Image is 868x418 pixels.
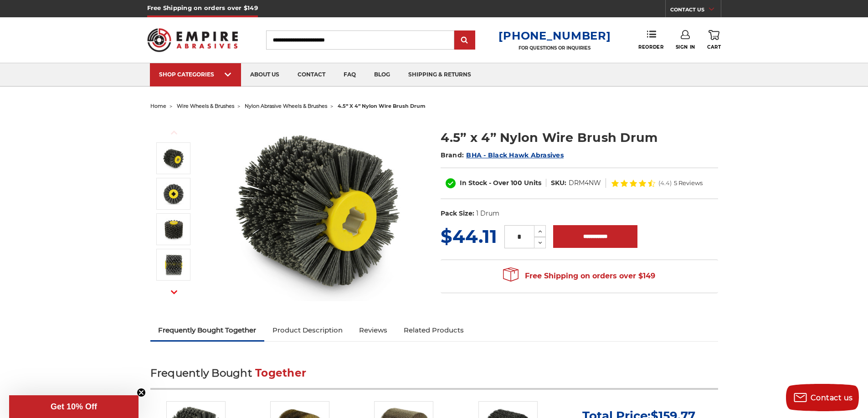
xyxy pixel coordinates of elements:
[177,103,234,109] a: wire wheels & brushes
[676,44,695,50] span: Sign In
[551,178,566,188] dt: SKU:
[228,119,411,301] img: 4.5 inch x 4 inch Abrasive nylon brush
[441,209,474,218] dt: Pack Size:
[159,71,232,78] div: SHOP CATEGORIES
[670,5,721,17] a: CONTACT US
[163,282,185,302] button: Next
[707,30,721,50] a: Cart
[241,63,288,86] a: about us
[351,320,395,340] a: Reviews
[365,63,399,86] a: blog
[489,179,509,187] span: - Over
[338,103,426,109] span: 4.5” x 4” nylon wire brush drum
[638,30,663,50] a: Reorder
[334,63,365,86] a: faq
[395,320,472,340] a: Related Products
[245,103,327,109] a: nylon abrasive wheels & brushes
[147,22,238,58] img: Empire Abrasives
[399,63,480,86] a: shipping & returns
[476,209,499,218] dd: 1 Drum
[658,180,672,186] span: (4.4)
[638,44,663,50] span: Reorder
[498,29,611,42] a: [PHONE_NUMBER]
[503,267,655,285] span: Free Shipping on orders over $149
[150,320,265,340] a: Frequently Bought Together
[674,180,703,186] span: 5 Reviews
[288,63,334,86] a: contact
[569,178,601,188] dd: DRM4NW
[137,388,146,397] button: Close teaser
[498,45,611,51] p: FOR QUESTIONS OR INQUIRIES
[460,179,487,187] span: In Stock
[441,151,464,159] span: Brand:
[264,320,351,340] a: Product Description
[466,151,564,159] a: BHA - Black Hawk Abrasives
[162,182,185,205] img: quad key arbor nylon wire brush drum
[163,123,185,142] button: Previous
[162,218,185,241] img: round nylon brushes industrial
[786,384,859,411] button: Contact us
[456,31,474,50] input: Submit
[9,395,139,418] div: Get 10% OffClose teaser
[441,225,497,247] span: $44.11
[707,44,721,50] span: Cart
[150,103,166,109] a: home
[441,129,718,146] h1: 4.5” x 4” Nylon Wire Brush Drum
[811,393,853,402] span: Contact us
[51,402,97,411] span: Get 10% Off
[162,147,185,170] img: 4.5 inch x 4 inch Abrasive nylon brush
[524,179,541,187] span: Units
[511,179,522,187] span: 100
[150,367,252,379] span: Frequently Bought
[162,253,185,276] img: abrasive impregnated nylon brush
[255,367,306,379] span: Together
